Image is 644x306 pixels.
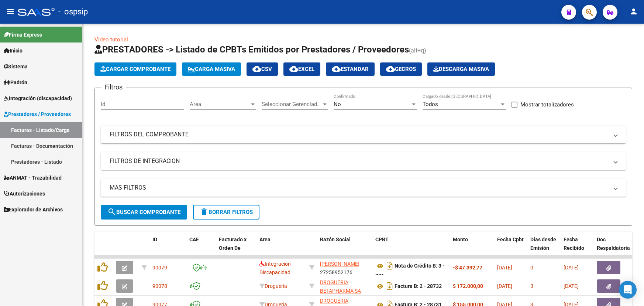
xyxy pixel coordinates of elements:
[320,237,351,242] span: Razón Social
[497,237,524,242] span: Fecha Cpbt
[427,62,495,76] button: Descarga Masiva
[450,232,494,264] datatable-header-cell: Monto
[317,232,372,264] datatable-header-cell: Razón Social
[94,62,176,76] button: Cargar Comprobante
[110,157,608,165] mat-panel-title: FILTROS DE INTEGRACION
[289,66,314,72] span: EXCEL
[564,265,579,271] span: [DATE]
[334,101,341,108] span: No
[94,36,128,43] a: Video tutorial
[597,237,630,251] span: Doc Respaldatoria
[101,82,126,92] h3: Filtros
[386,64,395,73] mat-icon: cloud_download
[332,66,369,72] span: Estandar
[259,283,287,289] span: Drogueria
[4,190,45,198] span: Autorizaciones
[189,237,199,242] span: CAE
[200,209,253,215] span: Borrar Filtros
[4,31,42,39] span: Firma Express
[320,278,369,294] div: 30714350389
[320,279,361,294] span: DROGUERIA BETAPHARMA SA
[629,7,638,16] mat-icon: person
[58,4,88,20] span: - ospsip
[101,126,626,143] mat-expansion-panel-header: FILTROS DEL COMPROBANTE
[4,62,28,71] span: Sistema
[100,66,171,72] span: Cargar Comprobante
[527,232,561,264] datatable-header-cell: Días desde Emisión
[320,261,359,267] span: [PERSON_NAME]
[375,237,389,242] span: CPBT
[101,152,626,170] mat-expansion-panel-header: FILTROS DE INTEGRACION
[101,205,187,220] button: Buscar Comprobante
[4,94,72,102] span: Integración (discapacidad)
[149,232,186,264] datatable-header-cell: ID
[372,232,450,264] datatable-header-cell: CPBT
[4,47,23,55] span: Inicio
[101,179,626,197] mat-expansion-panel-header: MAS FILTROS
[152,283,167,289] span: 90078
[409,47,426,54] span: (alt+q)
[380,62,422,76] button: Gecros
[262,101,321,108] span: Seleccionar Gerenciador
[385,260,395,272] i: Descargar documento
[259,237,271,242] span: Area
[520,100,574,109] span: Mostrar totalizadores
[433,66,489,72] span: Descarga Masiva
[594,232,638,264] datatable-header-cell: Doc Respaldatoria
[497,283,512,289] span: [DATE]
[186,232,216,264] datatable-header-cell: CAE
[252,66,272,72] span: CSV
[375,263,445,279] strong: Nota de Crédito B: 3 - 391
[247,62,278,76] button: CSV
[190,101,249,108] span: Area
[530,265,533,271] span: 0
[497,265,512,271] span: [DATE]
[152,237,157,242] span: ID
[6,7,15,16] mat-icon: menu
[110,130,608,139] mat-panel-title: FILTROS DEL COMPROBANTE
[385,280,395,292] i: Descargar documento
[326,62,375,76] button: Estandar
[94,44,409,55] span: PRESTADORES -> Listado de CPBTs Emitidos por Prestadores / Proveedores
[564,283,579,289] span: [DATE]
[219,237,247,251] span: Facturado x Orden De
[182,62,241,76] button: Carga Masiva
[320,260,369,275] div: 27258952176
[4,205,63,214] span: Explorador de Archivos
[453,283,483,289] strong: $ 172.000,00
[530,283,533,289] span: 3
[494,232,527,264] datatable-header-cell: Fecha Cpbt
[188,66,235,72] span: Carga Masiva
[453,237,468,242] span: Monto
[453,265,482,271] strong: -$ 47.392,77
[564,237,584,251] span: Fecha Recibido
[193,205,259,220] button: Borrar Filtros
[4,78,27,86] span: Padrón
[107,209,180,215] span: Buscar Comprobante
[110,184,608,192] mat-panel-title: MAS FILTROS
[4,174,62,182] span: ANMAT - Trazabilidad
[216,232,256,264] datatable-header-cell: Facturado x Orden De
[259,261,293,275] span: Integración - Discapacidad
[395,283,442,289] strong: Factura B: 2 - 28732
[423,101,438,108] span: Todos
[152,265,167,271] span: 90079
[256,232,306,264] datatable-header-cell: Area
[386,66,416,72] span: Gecros
[107,207,116,216] mat-icon: search
[332,64,341,73] mat-icon: cloud_download
[561,232,594,264] datatable-header-cell: Fecha Recibido
[619,281,637,299] div: Open Intercom Messenger
[427,62,495,76] app-download-masive: Descarga masiva de comprobantes (adjuntos)
[283,62,320,76] button: EXCEL
[200,207,209,216] mat-icon: delete
[530,237,556,251] span: Días desde Emisión
[252,64,261,73] mat-icon: cloud_download
[4,110,71,118] span: Prestadores / Proveedores
[289,64,298,73] mat-icon: cloud_download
